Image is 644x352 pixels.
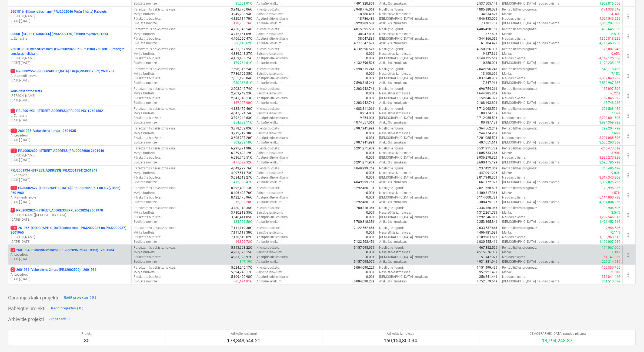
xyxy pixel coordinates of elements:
[477,36,498,41] p: 4,344,866.05€
[256,27,280,32] p: Klienta budžets :
[11,69,114,74] p: PRJ0002552 - [GEOGRAPHIC_DATA] 3.māja(PRJ0002552) 2601767
[502,52,512,56] p: Marža :
[256,76,289,81] p: Apstiprinātie ienākumi :
[481,81,498,85] p: 17,347.91€
[379,67,404,71] p: Noslēgtie līgumi :
[502,71,512,76] p: Marža :
[256,36,289,41] p: Apstiprinātie ienākumi :
[354,21,375,26] p: 3,929,989.58€
[134,27,176,32] p: Paredzamās tiešās izmaksas :
[611,91,620,96] p: -6.22%
[601,7,620,12] p: -171,338.64€
[11,32,129,41] div: 00000 -[STREET_ADDRESS] (PRJ2002170, Čiekuru mājas)2601854L. Zaharāns
[233,120,252,125] p: 254,832.11€
[11,78,129,83] p: [DATE] - [DATE]
[379,47,404,52] p: Noslēgtie līgumi :
[379,91,411,96] p: Nesaistītās izmaksas :
[366,52,375,56] p: 0.00€
[11,69,15,73] span: 1
[485,32,498,36] p: -377.69€
[379,16,429,21] p: [DEMOGRAPHIC_DATA] izmaksas :
[11,19,129,23] p: [DATE] - [DATE]
[11,89,129,103] div: kods -test of the tests[PERSON_NAME][DATE]-[DATE]
[502,91,512,96] p: Marža :
[601,96,620,101] p: -152,846.32€
[483,52,498,56] p: 9,127.36€
[134,32,156,36] p: Mērķa budžets :
[231,111,252,116] p: 4,047,074.74€
[625,232,632,238] span: more_vert
[502,131,512,136] p: Marža :
[502,12,512,16] p: Marža :
[366,71,375,76] p: 0.00€
[256,1,283,6] p: Atlikušie ienākumi :
[502,7,537,12] p: Rentabilitātes prognoze :
[134,111,156,116] p: Mērķa budžets :
[358,16,375,21] p: 18,786.48€
[11,109,103,113] p: PRJ2001931 - [STREET_ADDRESS] (PRJ2001931) 2601882
[64,295,96,301] div: Rādīt projektus ( 0 )
[379,61,408,65] p: Atlikušās izmaksas :
[625,13,632,20] span: more_vert
[231,91,252,96] p: 2,203,942.23€
[11,109,15,113] span: 1
[235,1,252,6] p: 85,501.91€
[11,277,129,282] p: [DATE] - [DATE]
[11,32,108,36] p: 00000 - [STREET_ADDRESS] (PRJ2002170, Čiekuru mājas)2601854
[11,109,129,122] div: 1PRJ2001931 -[STREET_ADDRESS] (PRJ2001931) 2601882L. Zaharāns[DATE]-[DATE]
[233,21,252,26] p: -170,905.76€
[11,200,129,204] p: [DATE] - [DATE]
[379,41,408,46] p: Atlikušās izmaksas :
[625,33,632,40] span: more_vert
[134,101,158,105] p: Budžeta novirze :
[11,47,129,66] div: 2601817 -Blūmenadāles nami (PRJ2002046 Prūšu 2 kārta) 2601881 - Pabeigts. Izmaksas neliekam.[PERS...
[11,129,17,133] span: 11
[502,16,526,21] p: Naudas plūsma :
[600,41,620,46] p: 4,716,463.25€
[11,47,129,56] p: 2601817 - Blūmenadāles nami (PRJ2002046 Prūšu 2 kārta) 2601881 - Pabeigts. Izmaksas neliekam.
[502,56,526,61] p: Naudas plūsma :
[134,41,158,46] p: Budžeta novirze :
[625,112,632,119] span: more_vert
[477,67,498,71] p: 7,042,096.24€
[379,87,404,91] p: Noslēgtie līgumi :
[256,87,280,91] p: Klienta budžets :
[602,27,620,32] p: 409,645.03€
[479,131,498,136] p: 244,174.96€
[354,101,375,105] p: 2,203,942.74€
[502,67,537,71] p: Rentabilitātes prognoze :
[354,41,375,46] p: 4,777,647.67€
[11,248,114,252] p: 2601984 - Blūmendāles nami(PRJ2002096 Prūšu 3 kārta) - 2601984
[134,47,176,52] p: Paredzamās tiešās izmaksas :
[612,32,620,36] p: 8.51%
[231,67,252,71] p: 7,598,315.24€
[358,12,375,16] p: 18,786.48€
[134,36,161,41] p: Pārskatīts budžets :
[612,111,620,116] p: 7.14%
[256,56,289,61] p: Apstiprinātie ienākumi :
[477,107,498,111] p: 3,712,068.50€
[611,12,620,16] p: -4.34%
[625,73,632,79] span: more_vert
[11,208,129,222] div: 1PRJ2002826 -[STREET_ADDRESS] (PRJ2002826) 2601978[PERSON_NAME][GEOGRAPHIC_DATA][DATE]-[DATE]
[481,61,498,65] p: 10,358.09€
[600,61,620,65] p: 4,122,238.42€
[379,120,408,125] p: Atlikušās izmaksas :
[231,56,252,61] p: 4,159,483.75€
[134,71,156,76] p: Mērķa budžets :
[354,87,375,91] p: 2,203,942.74€
[11,235,129,240] p: [PERSON_NAME]
[233,61,252,65] p: 179,764.61€
[256,47,280,52] p: Klienta budžets :
[477,1,498,6] p: 2,537,505.14€
[11,217,129,222] p: [DATE] - [DATE]
[379,131,411,136] p: Nesaistītās izmaksas :
[134,116,161,120] p: Pārskatīts budžets :
[477,16,498,21] p: 4,046,333.00€
[366,131,375,136] p: 0.00€
[354,81,375,85] p: 7,598,315.24€
[11,213,129,217] p: [PERSON_NAME][GEOGRAPHIC_DATA]
[625,53,632,59] span: more_vert
[11,158,129,162] p: [DATE] - [DATE]
[134,61,158,65] p: Budžeta novirze :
